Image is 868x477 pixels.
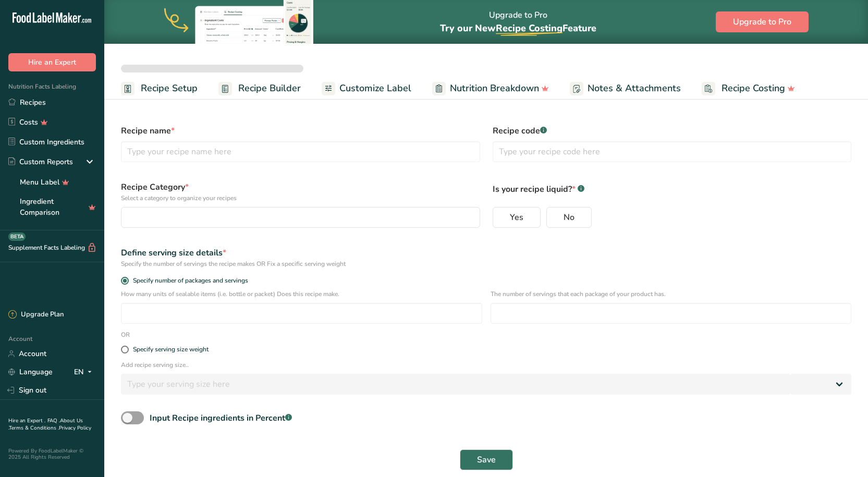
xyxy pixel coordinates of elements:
[121,193,480,203] p: Select a category to organize your recipes
[8,363,53,381] a: Language
[339,81,411,95] span: Customize Label
[477,454,496,466] span: Save
[733,16,791,28] span: Upgrade to Pro
[121,125,480,137] label: Recipe name
[150,412,292,424] div: Input Recipe ingredients in Percent
[716,11,809,32] button: Upgrade to Pro
[9,424,59,432] a: Terms & Conditions .
[440,1,596,44] div: Upgrade to Pro
[74,366,96,378] div: EN
[59,424,91,432] a: Privacy Policy
[121,360,851,370] p: Add recipe serving size..
[493,141,852,162] input: Type your recipe code here
[8,417,83,432] a: About Us .
[115,330,136,339] div: OR
[491,289,852,299] p: The number of servings that each package of your product has.
[121,247,851,259] div: Define serving size details
[8,53,96,71] button: Hire an Expert
[133,346,209,353] div: Specify serving size weight
[121,374,790,395] input: Type your serving size here
[496,22,563,34] span: Recipe Costing
[238,81,301,95] span: Recipe Builder
[460,449,513,470] button: Save
[121,77,198,100] a: Recipe Setup
[450,81,539,95] span: Nutrition Breakdown
[440,22,596,34] span: Try our New Feature
[8,233,26,241] div: BETA
[121,289,482,299] p: How many units of sealable items (i.e. bottle or packet) Does this recipe make.
[702,77,795,100] a: Recipe Costing
[322,77,411,100] a: Customize Label
[129,277,248,285] span: Specify number of packages and servings
[141,81,198,95] span: Recipe Setup
[47,417,60,424] a: FAQ .
[432,77,549,100] a: Nutrition Breakdown
[588,81,681,95] span: Notes & Attachments
[8,417,45,424] a: Hire an Expert .
[8,448,96,460] div: Powered By FoodLabelMaker © 2025 All Rights Reserved
[8,156,73,167] div: Custom Reports
[510,212,523,223] span: Yes
[564,212,574,223] span: No
[121,259,851,268] div: Specify the number of servings the recipe makes OR Fix a specific serving weight
[570,77,681,100] a: Notes & Attachments
[493,125,852,137] label: Recipe code
[493,181,852,195] p: Is your recipe liquid?
[121,181,480,203] label: Recipe Category
[218,77,301,100] a: Recipe Builder
[121,141,480,162] input: Type your recipe name here
[722,81,785,95] span: Recipe Costing
[8,310,64,320] div: Upgrade Plan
